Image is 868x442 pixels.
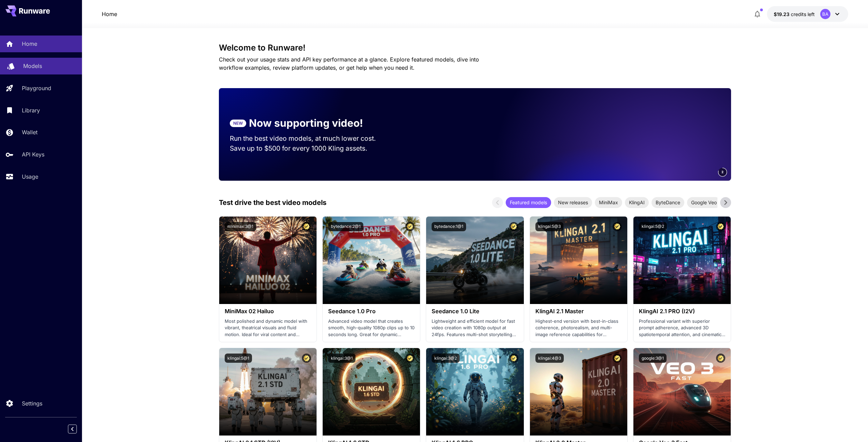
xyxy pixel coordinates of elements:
span: Featured models [506,199,551,206]
span: KlingAI [625,199,649,206]
span: Check out your usage stats and API key performance at a glance. Explore featured models, dive int... [219,56,479,71]
img: alt [530,217,627,304]
button: Certified Model – Vetted for best performance and includes a commercial license. [716,222,725,231]
button: Certified Model – Vetted for best performance and includes a commercial license. [302,222,311,231]
div: New releases [554,197,592,208]
div: Collapse sidebar [73,423,82,435]
button: $19.2308BA [767,6,848,22]
p: NEW [233,120,243,126]
span: New releases [554,199,592,206]
div: $19.2308 [774,11,815,18]
img: alt [219,217,317,304]
a: Home [102,10,117,18]
button: bytedance:1@1 [432,222,466,231]
button: minimax:3@1 [225,222,256,231]
div: KlingAI [625,197,649,208]
p: Wallet [22,128,38,136]
p: Highest-end version with best-in-class coherence, photorealism, and multi-image reference capabil... [535,318,622,338]
button: Certified Model – Vetted for best performance and includes a commercial license. [613,222,622,231]
p: Most polished and dynamic model with vibrant, theatrical visuals and fluid motion. Ideal for vira... [225,318,311,338]
p: Now supporting video! [249,115,363,131]
h3: Welcome to Runware! [219,43,731,53]
button: Certified Model – Vetted for best performance and includes a commercial license. [302,354,311,363]
img: alt [219,348,317,436]
span: credits left [791,11,815,17]
p: Playground [22,84,51,92]
h3: MiniMax 02 Hailuo [225,308,311,315]
p: Run the best video models, at much lower cost. [230,134,389,143]
img: alt [633,217,731,304]
p: Library [22,106,40,114]
span: ByteDance [652,199,684,206]
div: BA [820,9,830,19]
div: Google Veo [687,197,721,208]
button: klingai:3@1 [328,354,355,363]
button: Certified Model – Vetted for best performance and includes a commercial license. [509,222,518,231]
img: alt [530,348,627,436]
img: alt [426,217,523,304]
img: alt [633,348,731,436]
img: alt [323,217,420,304]
p: Models [23,62,42,70]
button: Collapse sidebar [68,425,77,433]
nav: breadcrumb [102,10,117,18]
button: klingai:5@1 [225,354,252,363]
p: Test drive the best video models [219,197,326,208]
p: Home [22,40,37,48]
button: klingai:5@3 [535,222,563,231]
div: MiniMax [595,197,622,208]
p: Settings [22,399,42,408]
button: Certified Model – Vetted for best performance and includes a commercial license. [613,354,622,363]
p: Usage [22,172,38,181]
span: Google Veo [687,199,721,206]
p: Advanced video model that creates smooth, high-quality 1080p clips up to 10 seconds long. Great f... [328,318,415,338]
button: klingai:4@3 [535,354,564,363]
div: ByteDance [652,197,684,208]
h3: KlingAI 2.1 Master [535,308,622,315]
h3: Seedance 1.0 Lite [432,308,518,315]
div: Featured models [506,197,551,208]
button: klingai:3@2 [432,354,460,363]
p: Lightweight and efficient model for fast video creation with 1080p output at 24fps. Features mult... [432,318,518,338]
h3: KlingAI 2.1 PRO (I2V) [639,308,725,315]
button: Certified Model – Vetted for best performance and includes a commercial license. [509,354,518,363]
img: alt [426,348,523,436]
span: $19.23 [774,11,791,17]
img: alt [323,348,420,436]
button: Certified Model – Vetted for best performance and includes a commercial license. [716,354,725,363]
h3: Seedance 1.0 Pro [328,308,415,315]
p: API Keys [22,150,44,158]
p: Save up to $500 for every 1000 Kling assets. [230,143,389,153]
span: MiniMax [595,199,622,206]
p: Professional variant with superior prompt adherence, advanced 3D spatiotemporal attention, and ci... [639,318,725,338]
button: bytedance:2@1 [328,222,363,231]
button: Certified Model – Vetted for best performance and includes a commercial license. [405,222,415,231]
span: 2 [722,169,724,175]
button: klingai:5@2 [639,222,667,231]
button: google:3@1 [639,354,667,363]
button: Certified Model – Vetted for best performance and includes a commercial license. [405,354,415,363]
